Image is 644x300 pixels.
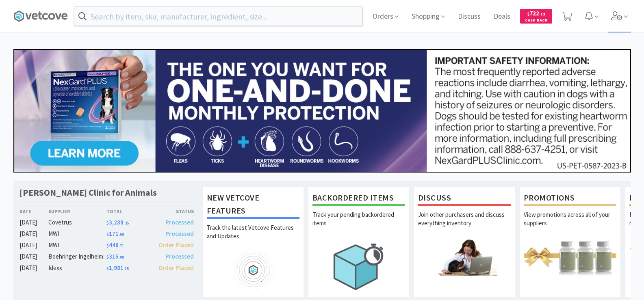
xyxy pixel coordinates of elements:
[524,239,616,276] img: hero_promotions.png
[48,229,106,239] div: MWI
[207,252,299,289] img: hero_feature_roadmap.png
[119,243,124,248] span: . 71
[158,264,194,272] span: Order Placed
[527,9,545,17] span: 722
[519,187,621,297] a: PromotionsView promotions across all of your suppliers
[418,239,511,276] img: hero_discuss.png
[106,207,150,215] div: Total
[106,255,109,260] span: $
[20,263,49,273] div: [DATE]
[20,252,194,261] a: [DATE]Boehringer Ingelheim$315.08Processed
[124,220,129,226] span: . 35
[527,11,529,17] span: $
[308,187,410,297] a: Backordered ItemsTrack your pending backordered items
[202,187,304,297] a: New Vetcove FeaturesTrack the latest Vetcove Features and Updates
[106,243,109,248] span: $
[539,11,545,17] span: . 12
[119,255,124,260] span: . 08
[20,218,49,227] div: [DATE]
[48,252,106,261] div: Boehringer Ingelheim
[20,187,157,199] h1: [PERSON_NAME] Clinic for Animals
[414,187,515,297] a: DiscussJoin other purchasers and discuss everything inventory
[106,220,109,226] span: $
[455,13,484,20] a: Discuss
[20,229,194,239] a: [DATE]MWI$171.59Processed
[20,207,49,215] div: Date
[490,13,514,20] a: Deals
[165,253,194,260] span: Processed
[106,232,109,237] span: $
[20,240,194,250] a: [DATE]MWI$448.71Order Placed
[150,207,194,215] div: Status
[312,210,405,239] p: Track your pending backordered items
[48,263,106,273] div: Idexx
[13,49,631,173] img: 24562ba5414042f391a945fa418716b7_350.jpg
[525,18,547,24] span: Cash Back
[20,263,194,273] a: [DATE]Idexx$1,981.15Order Placed
[106,230,124,237] span: 171
[20,229,49,239] div: [DATE]
[48,240,106,250] div: MWI
[20,240,49,250] div: [DATE]
[207,191,299,219] h1: New Vetcove Features
[20,218,194,227] a: [DATE]Covetrus$3,288.35Processed
[119,232,124,237] span: . 59
[524,210,616,239] p: View promotions across all of your suppliers
[418,210,511,239] p: Join other purchasers and discuss everything inventory
[524,191,616,206] h1: Promotions
[165,218,194,226] span: Processed
[520,5,552,27] a: $722.12Cash Back
[48,207,106,215] div: Supplier
[20,252,49,261] div: [DATE]
[74,7,362,26] input: Search by item, sku, manufacturer, ingredient, size...
[106,264,129,272] span: 1,981
[106,241,124,249] span: 448
[312,191,405,206] h1: Backordered Items
[106,218,129,226] span: 3,288
[165,230,194,237] span: Processed
[312,239,405,294] img: hero_backorders.png
[158,241,194,249] span: Order Placed
[124,266,129,271] span: . 15
[48,218,106,227] div: Covetrus
[106,266,109,271] span: $
[418,191,511,206] h1: Discuss
[106,253,124,260] span: 315
[207,223,299,252] p: Track the latest Vetcove Features and Updates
